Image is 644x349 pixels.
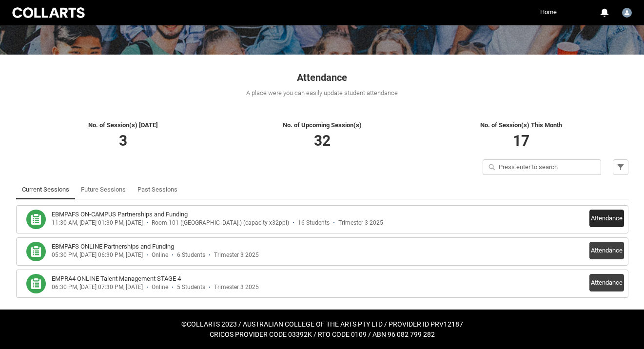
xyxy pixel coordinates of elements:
div: Online [152,284,168,291]
li: Future Sessions [75,180,132,199]
a: Past Sessions [137,180,177,199]
div: 5 Students [177,284,205,291]
div: Trimester 3 2025 [214,252,259,259]
span: 32 [314,132,331,149]
div: Online [152,252,168,259]
div: Room 101 ([GEOGRAPHIC_DATA].) (capacity x32ppl) [152,219,289,227]
h3: EBMPAFS ONLINE Partnerships and Funding [52,242,174,252]
div: 05:30 PM, [DATE] 06:30 PM, [DATE] [52,252,143,259]
button: Filter [613,159,628,175]
li: Current Sessions [16,180,75,199]
span: 17 [513,132,529,149]
div: 06:30 PM, [DATE] 07:30 PM, [DATE] [52,284,143,291]
span: Attendance [297,72,347,83]
div: Trimester 3 2025 [338,219,383,227]
img: User1661836414249227732 [622,8,632,18]
div: 16 Students [298,219,330,227]
h3: EBMPAFS ON-CAMPUS Partnerships and Funding [52,210,188,219]
a: Future Sessions [81,180,126,199]
button: Attendance [589,274,624,291]
h3: EMPRA4 ONLINE Talent Management STAGE 4 [52,274,181,284]
div: 6 Students [177,252,205,259]
li: Past Sessions [132,180,183,199]
div: Trimester 3 2025 [214,284,259,291]
a: Current Sessions [22,180,69,199]
input: Press enter to search [483,159,601,175]
span: No. of Session(s) [DATE] [88,121,158,129]
button: User Profile User1661836414249227732 [620,4,634,19]
button: Attendance [589,210,624,227]
a: Home [538,5,559,19]
div: A place were you can easily update student attendance [16,88,628,98]
button: Attendance [589,242,624,259]
span: 3 [119,132,127,149]
span: No. of Session(s) This Month [480,121,562,129]
span: No. of Upcoming Session(s) [283,121,362,129]
div: 11:30 AM, [DATE] 01:30 PM, [DATE] [52,219,143,227]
